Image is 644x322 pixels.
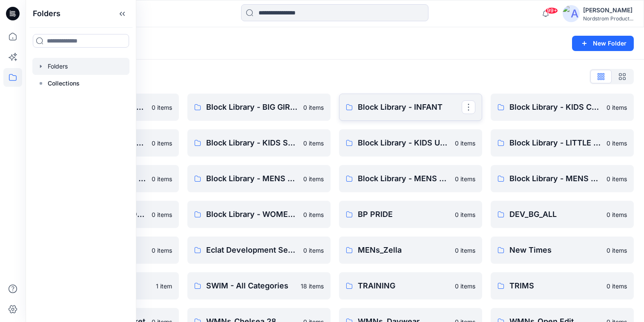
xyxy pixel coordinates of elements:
p: 0 items [152,103,172,112]
p: 0 items [607,246,627,255]
p: Block Library - LITTLE BOYS [509,137,601,149]
a: Block Library - KIDS UNDERWEAR ALL SIZES0 items [339,129,482,157]
p: Collections [48,78,80,88]
p: BP PRIDE [358,208,450,220]
p: 0 items [152,174,172,183]
p: Block Library - MENS TAILORED [509,173,601,185]
div: [PERSON_NAME] [583,5,633,15]
p: TRAINING [358,280,450,292]
p: 0 items [455,174,475,183]
p: 0 items [303,246,324,255]
p: Block Library - MENS SLEEP & UNDERWEAR [358,173,450,185]
button: New Folder [572,36,634,51]
p: 0 items [607,174,627,183]
p: Block Library - KIDS UNDERWEAR ALL SIZES [358,137,450,149]
div: Nordstrom Product... [583,15,633,22]
p: Block Library - BIG GIRLS [206,101,298,113]
p: 0 items [607,282,627,291]
a: Block Library - KIDS SWIM0 items [187,129,331,157]
p: 0 items [152,210,172,219]
p: Block Library - WOMENS [206,208,298,220]
a: Block Library - MENS SLEEP & UNDERWEAR0 items [339,165,482,192]
p: 0 items [455,139,475,148]
p: 0 items [607,103,627,112]
a: Block Library - BIG GIRLS0 items [187,94,331,121]
p: 0 items [303,174,324,183]
a: TRAINING0 items [339,272,482,299]
p: 0 items [455,282,475,291]
a: New Times0 items [491,237,634,264]
a: Block Library - MENS ACTIVE & SPORTSWEAR0 items [187,165,331,192]
span: 99+ [545,7,558,14]
a: DEV_BG_ALL0 items [491,201,634,228]
p: 0 items [607,139,627,148]
p: DEV_BG_ALL [509,208,601,220]
p: 0 items [152,139,172,148]
p: Block Library - MENS ACTIVE & SPORTSWEAR [206,173,298,185]
p: 0 items [607,210,627,219]
p: New Times [509,244,601,256]
p: Block Library - INFANT [358,101,462,113]
a: BP PRIDE0 items [339,201,482,228]
p: 0 items [303,103,324,112]
a: SWIM - All Categories18 items [187,272,331,299]
p: Block Library - KIDS SWIM [206,137,298,149]
p: SWIM - All Categories [206,280,296,292]
p: 0 items [152,246,172,255]
img: avatar [563,5,580,22]
p: MENs_Zella [358,244,450,256]
a: Block Library - MENS TAILORED0 items [491,165,634,192]
p: TRIMS [509,280,601,292]
p: 0 items [303,139,324,148]
a: MENs_Zella0 items [339,237,482,264]
p: 0 items [303,210,324,219]
a: Block Library - WOMENS0 items [187,201,331,228]
a: Block Library - INFANT [339,94,482,121]
a: Eclat Development Seasons0 items [187,237,331,264]
a: Block Library - KIDS CPSC0 items [491,94,634,121]
p: 0 items [455,210,475,219]
p: Block Library - KIDS CPSC [509,101,601,113]
a: Block Library - LITTLE BOYS0 items [491,129,634,157]
p: Eclat Development Seasons [206,244,298,256]
p: 0 items [455,246,475,255]
p: 18 items [301,282,324,291]
p: 1 item [156,282,172,291]
a: TRIMS0 items [491,272,634,299]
